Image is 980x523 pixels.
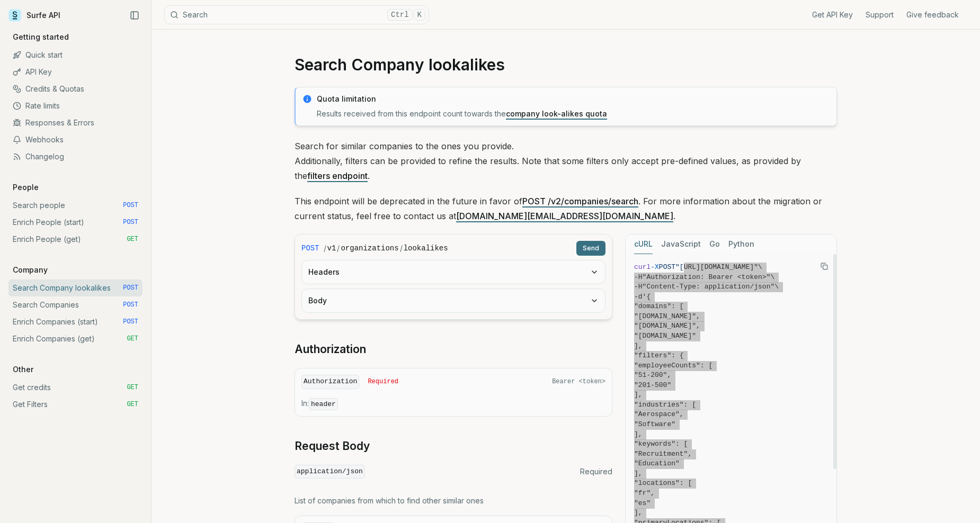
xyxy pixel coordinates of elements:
span: Required [580,466,612,477]
code: application/json [295,465,365,479]
a: Get Filters GET [8,396,142,413]
span: / [324,243,326,254]
a: filters endpoint [307,170,368,181]
span: "201-500" [634,381,671,389]
button: SearchCtrlK [164,5,429,24]
code: header [309,398,338,410]
span: / [400,243,403,254]
span: -H [634,283,643,291]
button: Body [302,289,605,312]
button: cURL [634,235,653,254]
span: "Aerospace", [634,410,684,418]
a: Search people POST [8,197,142,214]
button: Go [709,235,720,254]
span: POST [123,218,138,227]
span: "locations": [ [634,479,692,487]
span: "Content-Type: application/json" [643,283,775,291]
span: GET [127,383,138,392]
a: Webhooks [8,131,142,148]
span: GET [127,235,138,244]
span: "industries": [ [634,401,696,409]
p: This endpoint will be deprecated in the future in favor of . For more information about the migra... [295,194,837,223]
span: "Software" [634,420,675,428]
p: List of companies from which to find other similar ones [295,495,612,506]
span: ], [634,391,643,399]
span: Required [368,377,398,386]
code: v1 [327,243,336,254]
span: curl [634,263,651,271]
kbd: K [414,9,425,21]
span: -H [634,273,643,281]
span: \ [758,263,762,271]
a: Enrich People (get) GET [8,231,142,248]
p: Company [8,265,52,275]
button: Collapse Sidebar [127,7,142,23]
a: POST /v2/companies/search [522,196,638,206]
code: lookalikes [404,243,448,254]
span: "[DOMAIN_NAME]", [634,312,700,320]
span: -d [634,293,643,301]
span: Bearer <token> [552,377,605,386]
a: Request Body [295,439,370,454]
a: Search Companies POST [8,296,142,313]
a: Enrich Companies (get) GET [8,330,142,347]
a: Enrich People (start) POST [8,214,142,231]
span: "fr", [634,489,655,497]
a: API Key [8,64,142,80]
span: "keywords": [ [634,440,688,448]
button: Copy Text [816,258,832,274]
a: Rate limits [8,97,142,114]
span: "51-200", [634,371,671,379]
button: Headers [302,260,605,284]
h1: Search Company lookalikes [295,55,837,74]
a: Surfe API [8,7,60,23]
span: "[DOMAIN_NAME]", [634,322,700,330]
p: In: [301,398,605,410]
span: \ [774,283,779,291]
code: organizations [341,243,398,254]
span: "Education" [634,459,680,467]
span: POST [123,284,138,292]
a: Responses & Errors [8,114,142,131]
p: Getting started [8,32,73,42]
span: "es" [634,499,651,507]
p: People [8,182,43,193]
a: Enrich Companies (start) POST [8,313,142,330]
span: ], [634,509,643,517]
span: "Authorization: Bearer <token>" [643,273,771,281]
span: POST [123,201,138,210]
p: Other [8,364,38,375]
span: GET [127,400,138,409]
p: Results received from this endpoint count towards the [317,109,830,119]
button: Send [576,241,605,256]
span: "employeeCounts": [ [634,362,712,369]
code: Authorization [301,375,359,389]
a: Support [866,10,894,20]
a: [DOMAIN_NAME][EMAIL_ADDRESS][DOMAIN_NAME] [456,211,673,221]
a: Credits & Quotas [8,80,142,97]
a: Quick start [8,47,142,64]
kbd: Ctrl [387,9,413,21]
a: Authorization [295,342,366,357]
span: ], [634,342,643,350]
a: Get API Key [812,10,853,20]
span: POST [659,263,675,271]
span: '{ [643,293,651,301]
span: -X [651,263,659,271]
span: ], [634,470,643,477]
span: POST [123,301,138,309]
a: Changelog [8,148,142,165]
span: \ [770,273,774,281]
span: GET [127,335,138,343]
span: POST [123,318,138,326]
a: Get credits GET [8,379,142,396]
p: Quota limitation [317,94,830,104]
span: / [337,243,340,254]
a: Give feedback [906,10,959,20]
span: POST [301,243,319,254]
span: "[DOMAIN_NAME]" [634,332,696,340]
p: Search for similar companies to the ones you provide. Additionally, filters can be provided to re... [295,139,837,183]
a: Search Company lookalikes POST [8,279,142,296]
button: Python [728,235,754,254]
button: JavaScript [661,235,701,254]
